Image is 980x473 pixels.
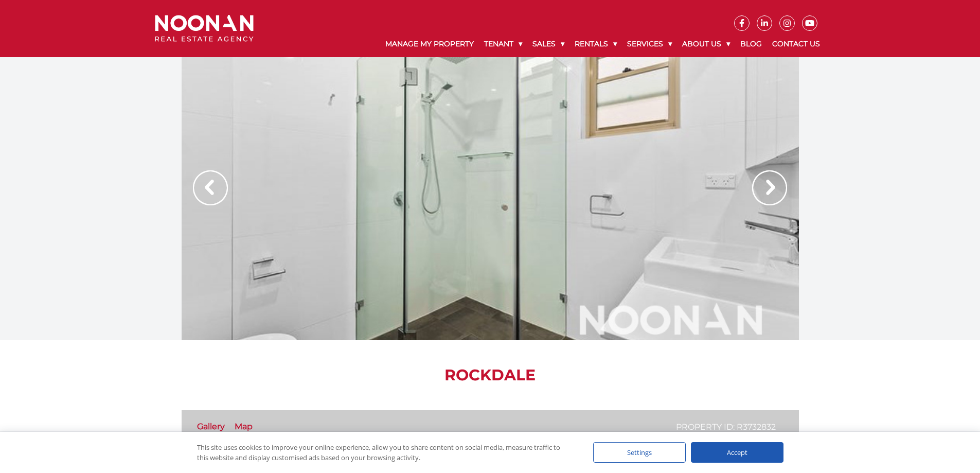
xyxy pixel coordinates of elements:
a: Map [235,422,253,431]
div: Accept [691,442,783,463]
img: Noonan Real Estate Agency [155,15,254,42]
a: Contact Us [767,31,825,57]
a: Tenant [479,31,527,57]
a: Blog [735,31,767,57]
div: Settings [593,442,686,463]
a: Rentals [569,31,622,57]
img: Arrow slider [193,170,228,205]
a: Services [622,31,677,57]
div: This site uses cookies to improve your online experience, allow you to share content on social me... [197,442,573,463]
p: Property ID: R3732832 [676,421,776,433]
a: Gallery [197,422,225,431]
a: Sales [527,31,569,57]
h1: ROCKDALE [182,366,799,384]
a: About Us [677,31,735,57]
a: Manage My Property [380,31,479,57]
img: Arrow slider [752,170,787,205]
